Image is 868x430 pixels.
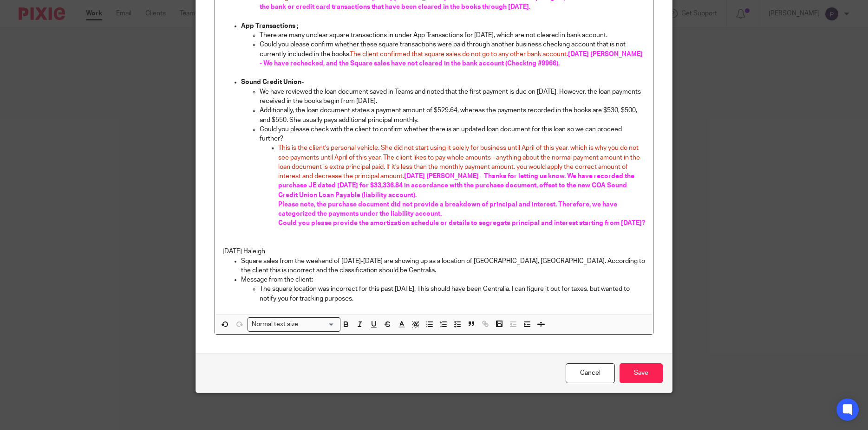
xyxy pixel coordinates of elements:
[260,31,646,40] p: There are many unclear square transactions in under App Transactions for [DATE], which are not cl...
[278,145,641,180] span: This is the client's personal vehicle. She did not start using it solely for business until April...
[350,51,568,58] span: The client confirmed that square sales do not go to any other bank account.
[241,275,646,284] p: Message from the client:
[260,284,646,303] p: The square location was incorrect for this past [DATE]. This should have been Centralia. I can fi...
[241,79,301,85] strong: Sound Credit Union
[278,220,645,226] span: Could you please provide the amortization schedule or details to segregate principal and interest...
[250,320,300,329] span: Normal text size
[241,257,646,276] p: Square sales from the weekend of [DATE]-[DATE] are showing up as a location of [GEOGRAPHIC_DATA],...
[260,125,646,144] p: Could you please check with the client to confirm whether there is an updated loan document for t...
[260,106,646,125] p: Additionally, the loan document states a payment amount of $529.64, whereas the payments recorded...
[248,317,340,332] div: Search for option
[222,247,646,256] p: [DATE] Haleigh
[260,87,646,106] p: We have reviewed the loan document saved in Teams and noted that the first payment is due on [DAT...
[566,363,615,383] a: Cancel
[241,23,298,29] strong: App Transactions ;
[620,363,663,383] input: Save
[260,40,646,68] p: Could you please confirm whether these square transactions were paid through another business che...
[241,77,646,87] p: -
[260,51,644,67] span: [DATE] [PERSON_NAME] - We have rechecked, and the Square sales have not cleared in the bank accou...
[301,320,334,329] input: Search for option
[278,173,636,217] span: [DATE] [PERSON_NAME] - Thanks for letting us know. We have recorded the purchase JE dated [DATE] ...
